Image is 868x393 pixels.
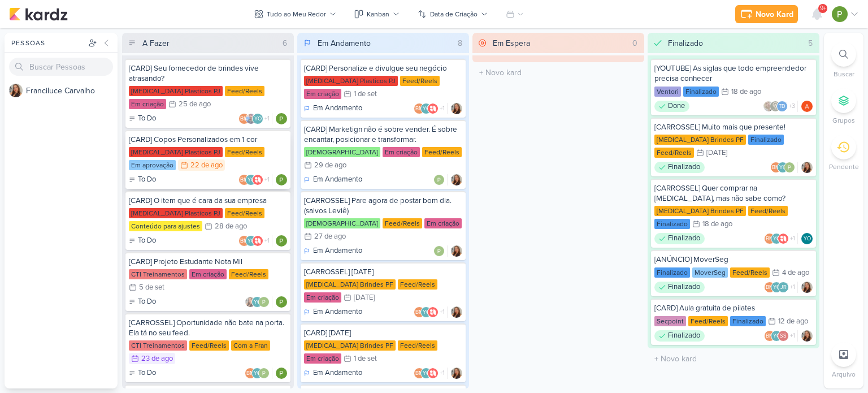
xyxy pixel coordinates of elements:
p: YO [773,285,780,291]
img: Sarah Violante [763,101,774,112]
span: +1 [789,234,795,243]
div: Colaboradores: Beth Monteiro, Yasmin Oliveira, Allegra Plásticos e Brindes Personalizados, Paloma... [414,103,448,114]
p: Finalizado [668,282,700,293]
div: Beth Monteiro [238,174,250,185]
img: Franciluce Carvalho [9,84,23,97]
div: Feed/Reels [748,206,788,216]
div: Finalizado [654,162,705,173]
input: + Novo kard [475,64,642,81]
div: Em Andamento [304,174,362,185]
div: Em criação [189,269,227,279]
div: Finalizado [654,330,705,342]
img: Allegra Plásticos e Brindes Personalizados [252,235,263,247]
p: To Do [138,113,156,124]
div: [CARD] Aula gratuita de pilates [654,303,813,313]
p: Finalizado [668,162,700,173]
div: Finalizado [654,219,690,229]
div: Ventori [654,87,681,97]
div: Feed/Reels [383,218,422,228]
div: Colaboradores: Beth Monteiro, Guilherme Savio, Yasmin Oliveira, Allegra Plásticos e Brindes Perso... [238,113,272,124]
span: +1 [263,236,270,245]
div: [MEDICAL_DATA] Plasticos PJ [129,86,223,96]
div: [MEDICAL_DATA] Brindes PF [304,279,396,290]
p: YO [779,165,787,171]
div: [DEMOGRAPHIC_DATA] [304,218,380,228]
div: 18 de ago [731,88,761,96]
div: [MEDICAL_DATA] Plasticos PJ [129,208,223,218]
img: Franciluce Carvalho [451,245,462,257]
div: A Fazer [142,37,170,49]
div: Yasmin Oliveira [420,306,432,318]
div: Yasmin Oliveira [771,233,782,244]
p: YO [423,371,430,377]
div: Responsável: Franciluce Carvalho [451,368,462,379]
div: [CARROSSEL] Pare agora de postar bom dia. (salvos Leviê) [304,196,462,216]
p: Em Andamento [313,368,362,379]
div: Feed/Reels [422,147,462,157]
p: Finalizado [668,233,700,244]
div: Responsável: Yasmin Oliveira [801,233,813,244]
p: To Do [138,368,156,379]
input: + Novo kard [650,351,817,367]
p: YO [773,236,780,242]
div: Em Andamento [318,37,371,49]
div: Em criação [424,218,462,228]
div: Finalizado [668,37,703,49]
span: +1 [789,283,795,292]
div: Yasmin Oliveira [771,282,782,293]
div: Thais de carvalho [776,101,788,112]
div: Feed/Reels [229,269,268,279]
div: 28 de ago [215,223,247,230]
p: Done [668,101,685,112]
span: +1 [439,308,445,317]
div: Yasmin Oliveira [801,233,813,244]
div: 27 de ago [314,233,346,240]
img: kardz.app [9,7,68,21]
div: To Do [129,235,156,247]
div: [MEDICAL_DATA] Brindes PF [304,340,396,351]
span: 9+ [820,4,826,13]
div: Em Andamento [304,245,362,257]
p: Arquivo [832,369,856,379]
div: Beth Monteiro [238,113,250,124]
p: YO [254,116,262,122]
img: Guilherme Savio [245,113,257,124]
div: Yasmin Oliveira [252,113,263,124]
div: Em criação [304,353,341,364]
img: Franciluce Carvalho [245,296,256,308]
p: BM [246,371,254,377]
img: Paloma Paixão Designer [276,296,287,308]
div: [CARD] Copos Personalizados em 1 cor [129,135,287,145]
img: Paloma Paixão Designer [276,235,287,247]
div: [CARROSSEL] Quer comprar na Allegra, mas não sabe como? [654,183,813,204]
div: Em criação [129,99,166,109]
div: [CARD] Marketign não é sobre vender. É sobre encantar, posicionar e transformar. [304,124,462,145]
div: Beth Monteiro [245,368,256,379]
input: Buscar Pessoas [9,58,113,76]
p: BM [772,165,780,171]
div: Responsável: Franciluce Carvalho [801,282,813,293]
div: Responsável: Franciluce Carvalho [801,330,813,342]
div: [CARROSSEL] Oportunidade não bate na porta. Ela tá no seu feed. [129,318,287,338]
div: 29 de ago [314,162,346,169]
div: Yasmin Oliveira [420,368,432,379]
div: 6 [278,37,292,49]
div: Yasmin Oliveira [251,296,263,308]
img: Allegra Plásticos e Brindes Personalizados [427,103,439,114]
div: Colaboradores: Beth Monteiro, Yasmin Oliveira, Allegra Plásticos e Brindes Personalizados, Paloma... [764,233,798,244]
p: JR [780,285,787,291]
p: SS [780,334,787,339]
img: Paloma Paixão Designer [258,296,270,308]
div: To Do [129,113,156,124]
div: Responsável: Franciluce Carvalho [451,245,462,257]
div: Feed/Reels [398,340,437,351]
div: Beth Monteiro [770,162,782,173]
div: Responsável: Franciluce Carvalho [801,162,813,173]
div: Beth Monteiro [414,306,425,318]
p: BM [240,116,248,122]
p: Td [779,104,785,110]
img: Paloma Paixão Designer [832,6,848,22]
div: Yasmin Oliveira [777,162,788,173]
div: Finalizado [748,135,784,145]
p: BM [415,106,423,112]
